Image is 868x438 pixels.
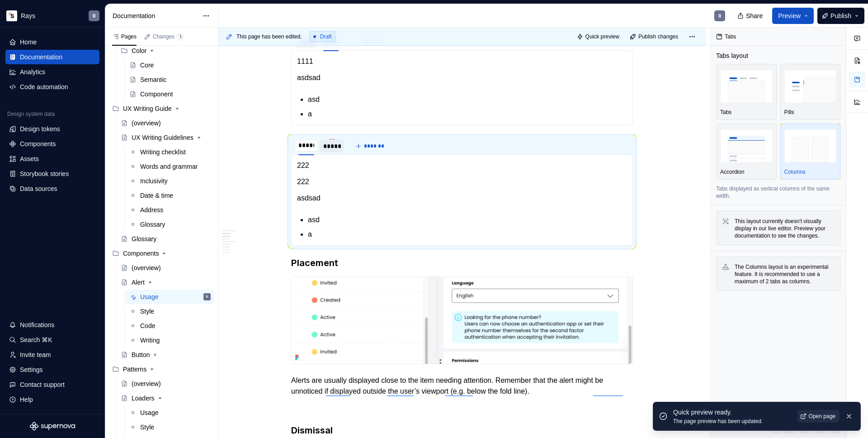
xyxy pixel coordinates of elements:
[574,30,623,43] button: Quick preview
[132,394,155,403] div: Loaders
[108,246,214,261] div: Components
[126,420,214,434] a: Style
[117,232,214,246] a: Glossary
[297,176,627,187] p: 222
[123,365,146,374] div: Patterns
[126,217,214,232] a: Glossary
[735,218,835,239] div: This layout currently doesn't visually display in our live editor. Preview your documentation to ...
[126,319,214,333] a: Code
[784,168,806,176] p: Columns
[123,249,159,258] div: Components
[5,333,99,347] button: Search ⌘K
[780,124,841,180] button: placeholderColumns
[140,205,163,214] div: Address
[236,33,302,40] span: This page has been edited.
[784,129,837,162] img: placeholder
[20,320,54,329] div: Notifications
[20,124,60,133] div: Design tokens
[140,176,168,186] div: Inclusivity
[5,318,99,332] button: Notifications
[308,109,627,119] p: a
[126,72,214,87] a: Semantic
[117,130,214,145] a: UX Writing Guidelines
[7,110,55,118] div: Design system data
[585,33,619,40] span: Quick preview
[108,101,214,116] div: UX Writing Guide
[20,335,52,344] div: Search ⌘K
[784,70,837,103] img: placeholder
[735,263,835,285] div: The Columns layout is an experimental feature. It is recommended to use a maximum of 2 tabs as co...
[718,12,722,19] div: R
[126,87,214,101] a: Component
[20,395,33,404] div: Help
[784,109,794,116] p: Pills
[20,169,69,178] div: Storybook stories
[297,56,627,67] p: 1111
[627,30,682,43] button: Publish changes
[809,413,835,420] span: Open page
[132,379,161,388] div: (overview)
[720,70,773,103] img: placeholder
[113,11,198,20] div: Documentation
[126,174,214,188] a: Inclusivity
[772,8,814,24] button: Preview
[5,80,99,94] a: Code automation
[291,257,633,269] h3: Placement
[716,51,748,60] div: Tabs layout
[638,33,678,40] span: Publish changes
[673,408,792,417] div: Quick preview ready.
[308,229,627,240] p: a
[140,162,198,171] div: Words and grammar
[112,33,137,40] div: Pages
[291,424,633,437] h3: Dismissal
[297,72,627,83] p: asdsad
[716,124,777,180] button: placeholderAccordion
[117,391,214,405] a: Loaders
[716,185,840,200] p: Tabs displayed as vertical columns of the same width.
[673,418,792,425] div: The page preview has been updated.
[20,380,65,389] div: Contact support
[817,8,864,24] button: Publish
[126,58,214,72] a: Core
[5,122,99,136] a: Design tokens
[126,333,214,348] a: Writing
[6,10,17,21] img: 6d3517f2-c9be-42ef-a17d-43333b4a1852.png
[140,61,154,70] div: Core
[132,119,161,128] div: (overview)
[140,148,186,157] div: Writing checklist
[20,52,62,62] div: Documentation
[733,8,769,24] button: Share
[308,214,627,225] p: asd
[132,263,161,272] div: (overview)
[117,43,214,58] div: Color
[132,46,146,55] div: Color
[297,56,627,119] section-item: Tab 1
[126,145,214,159] a: Writing checklist
[5,362,99,377] a: Settings
[117,348,214,362] a: Button
[93,12,96,19] div: R
[320,33,332,40] span: Draft
[297,160,627,171] p: 222
[140,90,173,99] div: Component
[117,376,214,391] a: (overview)
[126,304,214,319] a: Style
[132,350,150,359] div: Button
[720,109,731,116] p: Tabs
[126,290,214,304] a: UsageR
[140,408,158,417] div: Usage
[5,348,99,362] a: Invite team
[21,11,35,20] div: Rays
[5,65,99,79] a: Analytics
[140,220,165,229] div: Glossary
[20,139,56,148] div: Components
[206,292,208,301] div: R
[140,321,155,330] div: Code
[297,193,627,204] p: asdsad
[153,33,184,40] div: Changes
[5,35,99,49] a: Home
[20,350,51,359] div: Invite team
[20,67,45,76] div: Analytics
[132,278,145,287] div: Alert
[126,188,214,203] a: Date & time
